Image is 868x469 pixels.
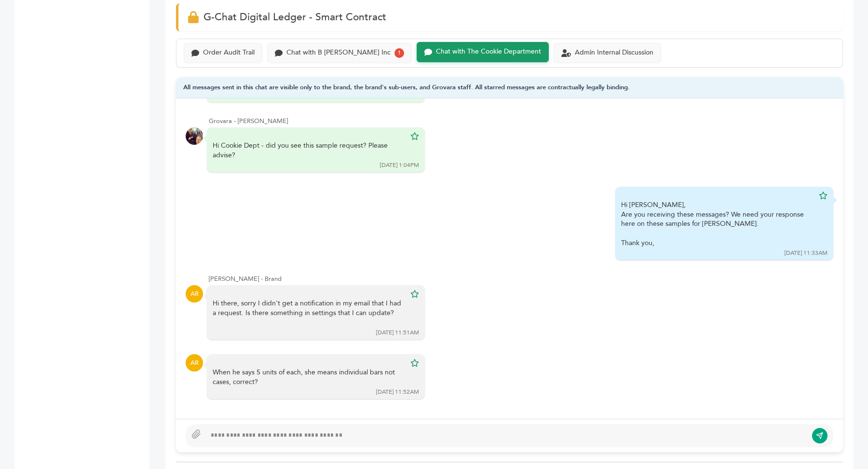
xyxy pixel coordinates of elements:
[785,249,827,257] div: [DATE] 11:33AM
[203,10,386,24] span: G-Chat Digital Ledger - Smart Contract
[286,49,391,57] div: Chat with B [PERSON_NAME] Inc
[213,141,406,160] div: Hi Cookie Dept - did you see this sample request? Please advise?
[575,49,653,57] div: Admin Internal Discussion
[213,368,406,386] div: When he says 5 units of each, she means individual bars not cases, correct?
[209,275,833,283] div: [PERSON_NAME] - Brand
[186,285,203,303] div: AR
[436,48,541,56] div: Chat with The Cookie Department
[394,48,404,58] div: 1
[380,161,419,169] div: [DATE] 1:04PM
[621,210,814,248] div: Are you receiving these messages? We need your response here on these samples for [PERSON_NAME].
[376,329,419,337] div: [DATE] 11:51AM
[621,200,814,248] div: Hi [PERSON_NAME],
[203,49,255,57] div: Order Audit Trail
[213,299,406,327] div: Hi there, sorry I didn't get a notification in my email that I had a request. Is there something ...
[176,77,843,99] div: All messages sent in this chat are visible only to the brand, the brand's sub-users, and Grovara ...
[209,117,833,125] div: Grovara - [PERSON_NAME]
[186,354,203,372] div: AR
[621,238,814,248] div: Thank you,
[376,388,419,396] div: [DATE] 11:52AM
